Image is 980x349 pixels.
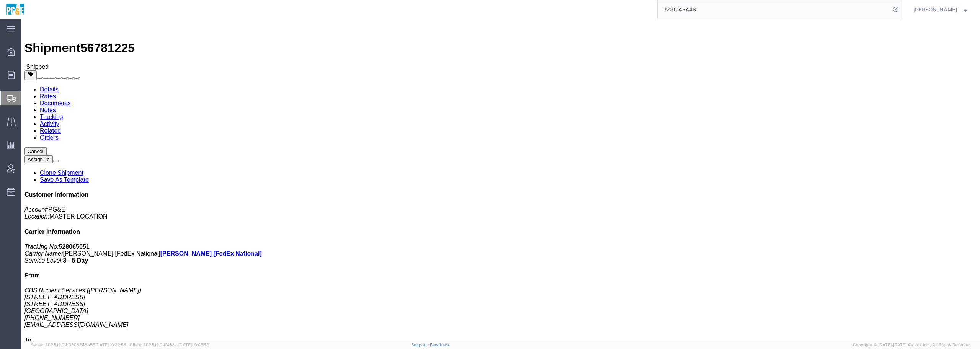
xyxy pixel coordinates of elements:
span: Copyright © [DATE]-[DATE] Agistix Inc., All Rights Reserved [853,342,971,348]
button: [PERSON_NAME] [913,5,970,14]
img: logo [5,4,25,15]
input: Search for shipment number, reference number [658,0,890,19]
iframe: FS Legacy Container [21,19,980,341]
span: [DATE] 10:22:58 [95,342,126,347]
a: Support [411,342,430,347]
span: [DATE] 10:06:59 [178,342,209,347]
a: Feedback [430,342,449,347]
span: Client: 2025.19.0-1f462a1 [130,342,209,347]
span: Server: 2025.19.0-b9208248b56 [31,342,126,347]
span: Wendy Hetrick [913,5,957,14]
